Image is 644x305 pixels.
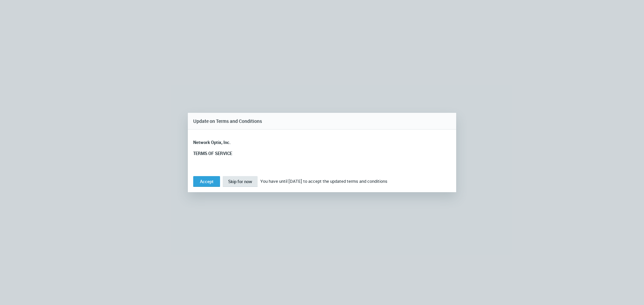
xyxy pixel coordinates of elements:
[193,118,262,124] span: Update on Terms and Conditions
[228,178,252,184] span: Skip for now
[193,150,232,156] strong: TERMS OF SERVICE
[193,139,231,145] strong: Network Optix, Inc.
[260,178,387,184] span: You have until [DATE] to accept the updated terms and conditions
[223,176,258,187] button: Skip for now
[193,176,220,187] button: Accept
